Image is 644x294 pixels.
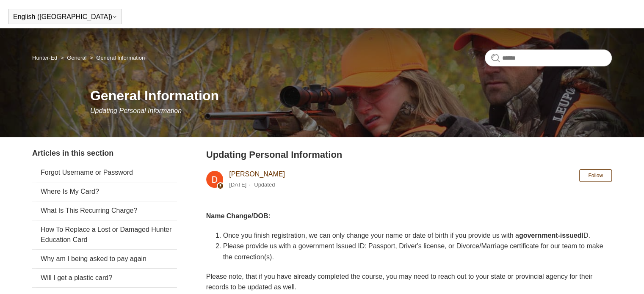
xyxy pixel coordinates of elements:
[90,85,612,106] h1: General Information
[96,55,145,61] a: General Information
[59,55,88,61] li: General
[32,55,57,61] a: Hunter-Ed
[32,163,177,182] a: Forgot Username or Password
[32,220,177,249] a: How To Replace a Lost or Damaged Hunter Education Card
[485,49,612,66] input: Search
[88,55,145,61] li: General Information
[90,107,182,114] span: Updating Personal Information
[13,13,117,21] button: English ([GEOGRAPHIC_DATA])
[206,212,271,220] strong: Name Change/DOB:
[254,181,275,188] li: Updated
[32,269,177,287] a: Will I get a plastic card?
[206,273,593,291] span: Please note, that if you have already completed the course, you may need to reach out to your sta...
[32,201,177,220] a: What Is This Recurring Charge?
[67,55,86,61] a: General
[223,242,603,261] span: Please provide us with a government Issued ID: Passport, Driver's license, or Divorce/Marriage ce...
[229,181,246,188] time: 03/04/2024, 10:02
[519,232,582,239] strong: government-issued
[32,149,113,157] span: Articles in this section
[223,232,590,239] span: Once you finish registration, we can only change your name or date of birth if you provide us wit...
[32,182,177,201] a: Where Is My Card?
[32,250,177,268] a: Why am I being asked to pay again
[229,170,285,178] a: [PERSON_NAME]
[206,148,612,162] h2: Updating Personal Information
[579,169,612,182] button: Follow Article
[32,55,59,61] li: Hunter-Ed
